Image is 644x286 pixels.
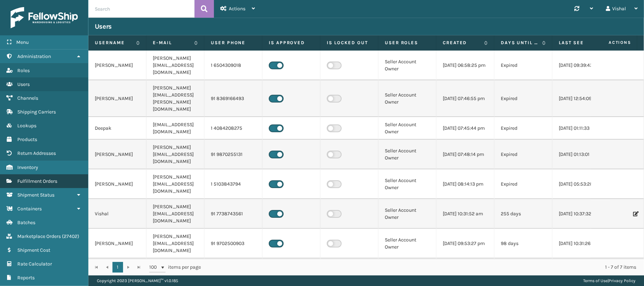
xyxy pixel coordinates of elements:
[17,68,30,74] span: Roles
[501,40,539,46] label: Days until password expires
[436,117,494,140] td: [DATE] 07:45:44 pm
[552,117,610,140] td: [DATE] 01:11:33 am
[436,140,494,169] td: [DATE] 07:48:14 pm
[95,40,133,46] label: Username
[443,40,481,46] label: Created
[17,233,61,239] span: Marketplace Orders
[88,80,146,117] td: [PERSON_NAME]
[378,140,436,169] td: Seller Account Owner
[552,80,610,117] td: [DATE] 12:54:09 pm
[583,275,636,286] div: |
[204,169,262,199] td: 1 5103843794
[11,7,78,28] img: logo
[88,169,146,199] td: [PERSON_NAME]
[17,261,52,267] span: Rate Calculator
[378,169,436,199] td: Seller Account Owner
[269,40,314,46] label: Is Approved
[17,109,56,115] span: Shipping Carriers
[229,6,245,12] span: Actions
[378,51,436,80] td: Seller Account Owner
[494,51,552,80] td: Expired
[17,220,35,226] span: Batches
[17,123,36,129] span: Lookups
[146,169,204,199] td: [PERSON_NAME][EMAIL_ADDRESS][DOMAIN_NAME]
[552,199,610,229] td: [DATE] 10:37:32 am
[146,199,204,229] td: [PERSON_NAME][EMAIL_ADDRESS][DOMAIN_NAME]
[95,22,112,31] h3: Users
[204,199,262,229] td: 91 7738743561
[17,81,30,87] span: Users
[436,199,494,229] td: [DATE] 10:31:52 am
[436,229,494,258] td: [DATE] 09:53:27 pm
[16,39,29,45] span: Menu
[17,275,35,281] span: Reports
[436,51,494,80] td: [DATE] 06:58:25 pm
[552,140,610,169] td: [DATE] 01:13:01 pm
[378,80,436,117] td: Seller Account Owner
[211,40,256,46] label: User phone
[146,51,204,80] td: [PERSON_NAME][EMAIL_ADDRESS][DOMAIN_NAME]
[385,40,430,46] label: User Roles
[88,117,146,140] td: Deepak
[17,206,42,212] span: Containers
[494,229,552,258] td: 98 days
[609,278,636,283] a: Privacy Policy
[494,140,552,169] td: Expired
[494,169,552,199] td: Expired
[204,117,262,140] td: 1 4084208275
[97,275,178,286] p: Copyright 2023 [PERSON_NAME]™ v 1.0.185
[153,40,191,46] label: E-mail
[17,150,56,156] span: Return Addresses
[17,164,38,170] span: Inventory
[552,51,610,80] td: [DATE] 09:39:43 pm
[149,262,201,273] span: items per page
[88,199,146,229] td: Vishal
[112,262,123,273] a: 1
[17,192,54,198] span: Shipment Status
[436,169,494,199] td: [DATE] 08:14:13 pm
[146,140,204,169] td: [PERSON_NAME][EMAIL_ADDRESS][DOMAIN_NAME]
[62,233,79,239] span: ( 27402 )
[17,178,57,184] span: Fulfillment Orders
[586,37,636,48] span: Actions
[559,40,597,46] label: Last Seen
[378,229,436,258] td: Seller Account Owner
[583,278,608,283] a: Terms of Use
[88,140,146,169] td: [PERSON_NAME]
[17,95,38,101] span: Channels
[146,117,204,140] td: [EMAIL_ADDRESS][DOMAIN_NAME]
[146,80,204,117] td: [PERSON_NAME][EMAIL_ADDRESS][PERSON_NAME][DOMAIN_NAME]
[204,51,262,80] td: 1 6504309018
[494,80,552,117] td: Expired
[378,199,436,229] td: Seller Account Owner
[88,51,146,80] td: [PERSON_NAME]
[146,229,204,258] td: [PERSON_NAME][EMAIL_ADDRESS][DOMAIN_NAME]
[552,229,610,258] td: [DATE] 10:31:26 am
[204,229,262,258] td: 91 9702500903
[436,80,494,117] td: [DATE] 07:46:55 pm
[633,211,637,216] i: Edit
[378,117,436,140] td: Seller Account Owner
[204,80,262,117] td: 91 8369166493
[552,169,610,199] td: [DATE] 05:53:28 am
[17,136,37,142] span: Products
[17,53,51,59] span: Administration
[88,229,146,258] td: [PERSON_NAME]
[211,264,636,271] div: 1 - 7 of 7 items
[17,247,50,253] span: Shipment Cost
[327,40,372,46] label: Is Locked Out
[149,264,160,271] span: 100
[494,117,552,140] td: Expired
[204,140,262,169] td: 91 9870255131
[494,199,552,229] td: 255 days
